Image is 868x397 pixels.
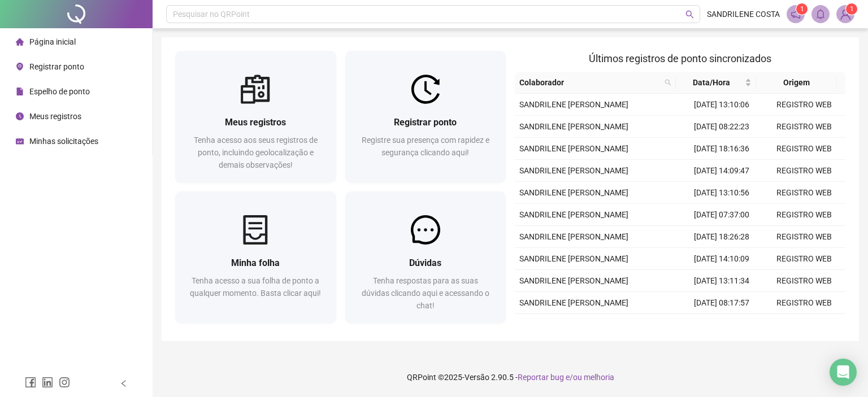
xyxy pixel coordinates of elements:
span: Meus registros [225,117,286,128]
span: SANDRILENE [PERSON_NAME] [519,254,628,263]
span: Registrar ponto [394,117,457,128]
span: Meus registros [29,112,81,121]
td: REGISTRO WEB [763,160,845,182]
span: left [120,379,128,387]
td: [DATE] 07:37:00 [680,204,763,226]
span: Tenha respostas para as suas dúvidas clicando aqui e acessando o chat! [362,276,489,310]
span: home [16,38,24,46]
a: DúvidasTenha respostas para as suas dúvidas clicando aqui e acessando o chat! [345,191,506,323]
span: 1 [850,5,854,13]
sup: 1 [796,3,808,15]
span: file [16,88,24,95]
span: SANDRILENE [PERSON_NAME] [519,188,628,197]
td: REGISTRO WEB [763,270,845,292]
span: clock-circle [16,112,24,120]
span: Espelho de ponto [29,87,90,96]
span: Página inicial [29,37,76,46]
td: [DATE] 14:10:09 [680,248,763,270]
span: Tenha acesso aos seus registros de ponto, incluindo geolocalização e demais observações! [194,136,318,169]
span: Colaborador [519,76,660,89]
td: REGISTRO WEB [763,182,845,204]
span: search [685,10,694,19]
td: REGISTRO WEB [763,314,845,336]
span: Dúvidas [409,258,441,268]
span: linkedin [42,377,53,388]
span: search [662,74,674,91]
span: SANDRILENE [PERSON_NAME] [519,122,628,131]
span: SANDRILENE [PERSON_NAME] [519,166,628,175]
span: notification [791,9,801,19]
td: [DATE] 18:26:28 [680,226,763,248]
td: [DATE] 13:11:34 [680,270,763,292]
a: Registrar pontoRegistre sua presença com rapidez e segurança clicando aqui! [345,51,506,182]
span: Registrar ponto [29,62,84,71]
td: REGISTRO WEB [763,226,845,248]
span: SANDRILENE [PERSON_NAME] [519,232,628,241]
span: SANDRILENE [PERSON_NAME] [519,210,628,219]
td: [DATE] 18:16:36 [680,138,763,160]
span: search [665,79,671,86]
sup: Atualize o seu contato no menu Meus Dados [846,3,857,15]
span: Data/Hora [680,76,743,89]
span: Tenha acesso a sua folha de ponto a qualquer momento. Basta clicar aqui! [190,276,321,298]
td: REGISTRO WEB [763,116,845,138]
span: instagram [59,377,70,388]
span: SANDRILENE [PERSON_NAME] [519,276,628,285]
span: 1 [800,5,804,13]
span: Registre sua presença com rapidez e segurança clicando aqui! [362,136,489,157]
span: SANDRILENE [PERSON_NAME] [519,298,628,307]
span: bell [815,9,826,19]
td: [DATE] 18:05:52 [680,314,763,336]
img: 87173 [837,6,854,23]
a: Minha folhaTenha acesso a sua folha de ponto a qualquer momento. Basta clicar aqui! [175,191,336,323]
td: REGISTRO WEB [763,204,845,226]
span: SANDRILENE [PERSON_NAME] [519,144,628,153]
a: Meus registrosTenha acesso aos seus registros de ponto, incluindo geolocalização e demais observa... [175,51,336,182]
td: REGISTRO WEB [763,292,845,314]
td: REGISTRO WEB [763,248,845,270]
span: environment [16,63,24,71]
span: Minha folha [231,258,280,268]
span: SANDRILENE [PERSON_NAME] [519,100,628,109]
td: [DATE] 08:22:23 [680,116,763,138]
span: Últimos registros de ponto sincronizados [589,53,771,64]
span: Reportar bug e/ou melhoria [518,373,614,382]
td: [DATE] 08:17:57 [680,292,763,314]
td: [DATE] 13:10:56 [680,182,763,204]
span: facebook [25,377,36,388]
div: Open Intercom Messenger [830,359,857,386]
td: REGISTRO WEB [763,94,845,116]
span: Minhas solicitações [29,137,98,146]
footer: QRPoint © 2025 - 2.90.5 - [153,357,868,397]
td: [DATE] 14:09:47 [680,160,763,182]
span: schedule [16,137,24,145]
th: Origem [756,72,836,94]
span: SANDRILENE COSTA [707,8,780,20]
th: Data/Hora [676,72,756,94]
td: REGISTRO WEB [763,138,845,160]
span: Versão [465,373,489,382]
td: [DATE] 13:10:06 [680,94,763,116]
